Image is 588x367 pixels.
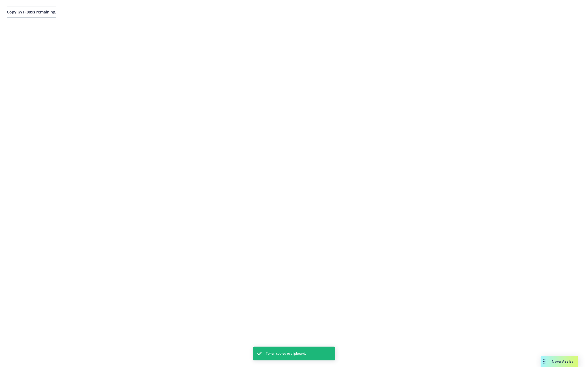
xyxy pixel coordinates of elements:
[7,9,56,15] span: Copy JWT ( 889 s remaining)
[541,356,548,367] div: Drag to move
[266,351,306,356] span: Token copied to clipboard.
[552,359,574,364] span: Nova Assist
[7,7,56,18] button: Copy JWT (889s remaining)
[541,356,578,367] button: Nova Assist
